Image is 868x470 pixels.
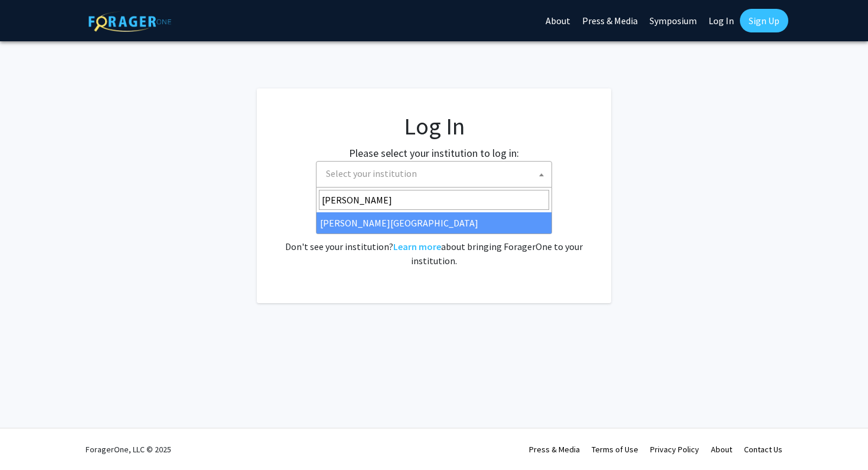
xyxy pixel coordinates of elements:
a: About [711,444,732,455]
input: Search [319,190,549,210]
a: Terms of Use [592,444,638,455]
div: No account? . Don't see your institution? about bringing ForagerOne to your institution. [280,211,588,268]
li: [PERSON_NAME][GEOGRAPHIC_DATA] [316,212,552,234]
div: ForagerOne, LLC © 2025 [86,429,171,470]
label: Please select your institution to log in: [349,145,519,161]
span: Select your institution [326,167,417,179]
a: Learn more about bringing ForagerOne to your institution [393,241,441,252]
span: Select your institution [316,161,552,188]
a: Privacy Policy [650,444,699,455]
h1: Log In [280,112,588,140]
a: Press & Media [529,444,580,455]
a: Sign Up [740,9,788,32]
span: Select your institution [321,162,552,186]
a: Contact Us [744,444,782,455]
img: ForagerOne Logo [89,11,171,32]
iframe: Chat [9,417,50,461]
